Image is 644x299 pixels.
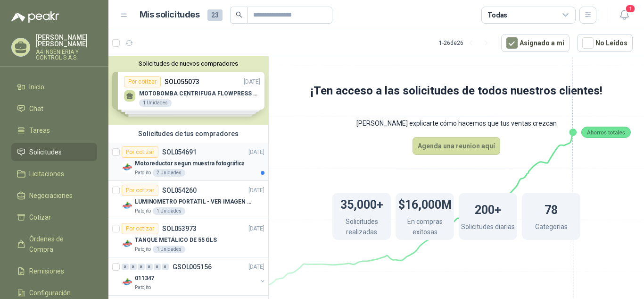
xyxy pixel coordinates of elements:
p: Categorias [535,222,568,234]
span: Cotizar [29,212,51,222]
a: 0 0 0 0 0 0 GSOL005156[DATE] Company Logo011347Patojito [122,261,266,291]
a: Por cotizarSOL054260[DATE] Company LogoLUMINOMETRO PORTATIL - VER IMAGEN ADJUNTAPatojito1 Unidades [108,181,268,219]
div: Por cotizar [122,146,158,158]
div: 2 Unidades [153,169,185,177]
img: Company Logo [122,238,133,249]
img: Company Logo [122,276,133,288]
div: 0 [154,264,161,270]
div: 0 [162,264,169,270]
p: Patojito [135,284,151,291]
p: TANQUE METÁLICO DE 55 GLS [135,236,217,245]
span: 23 [207,9,223,21]
div: 1 - 26 de 26 [439,35,494,51]
img: Company Logo [122,162,133,173]
span: search [236,11,242,18]
span: Tareas [29,125,50,136]
a: Tareas [11,121,97,139]
div: Solicitudes de nuevos compradoresPor cotizarSOL055073[DATE] MOTOBOMBA CENTRIFUGA FLOWPRESS 1.5HP-... [108,56,268,125]
p: [DATE] [248,224,264,233]
a: Remisiones [11,262,97,280]
p: LUMINOMETRO PORTATIL - VER IMAGEN ADJUNTA [135,197,252,206]
span: Solicitudes [29,147,62,157]
p: [DATE] [248,148,264,157]
h1: Mis solicitudes [140,8,200,22]
span: Configuración [29,288,71,298]
h1: $16,000M [398,193,452,214]
a: Chat [11,100,97,118]
div: 0 [122,264,129,270]
p: SOL054260 [162,187,197,194]
a: Cotizar [11,208,97,226]
p: [PERSON_NAME] [PERSON_NAME] [36,34,97,47]
span: Chat [29,103,43,114]
p: [DATE] [248,263,264,272]
a: Solicitudes [11,143,97,161]
p: A4 INGENIERIA Y CONTROL S.A.S. [36,49,97,60]
a: Inicio [11,78,97,96]
div: Todas [487,10,507,20]
p: En compras exitosas [396,216,454,239]
span: 1 [625,4,636,13]
span: Licitaciones [29,169,64,179]
span: Órdenes de Compra [29,234,88,255]
div: 1 Unidades [153,246,185,253]
button: 1 [616,7,633,24]
button: Solicitudes de nuevos compradores [112,60,264,67]
div: Por cotizar [122,185,158,196]
div: 0 [138,264,145,270]
button: Agenda una reunion aquí [413,137,500,155]
p: Patojito [135,246,151,253]
div: Solicitudes de tus compradores [108,125,268,143]
div: 0 [146,264,153,270]
a: Licitaciones [11,165,97,183]
p: Patojito [135,169,151,177]
p: Solicitudes realizadas [332,216,391,239]
span: Remisiones [29,266,64,276]
a: Negociaciones [11,187,97,205]
p: Motoreductor segun muestra fotográfica [135,159,244,168]
div: 1 Unidades [153,207,185,215]
div: Por cotizar [122,223,158,234]
h1: 78 [545,198,558,219]
img: Logo peakr [11,11,59,23]
div: 0 [130,264,137,270]
p: GSOL005156 [173,264,212,270]
h1: 200+ [475,198,501,219]
img: Company Logo [122,200,133,211]
p: SOL053973 [162,225,197,232]
button: Asignado a mi [501,34,570,52]
a: Por cotizarSOL054691[DATE] Company LogoMotoreductor segun muestra fotográficaPatojito2 Unidades [108,143,268,181]
a: Por cotizarSOL053973[DATE] Company LogoTANQUE METÁLICO DE 55 GLSPatojito1 Unidades [108,219,268,257]
button: No Leídos [577,34,633,52]
span: Inicio [29,82,44,92]
span: Negociaciones [29,190,73,201]
h1: 35,000+ [340,193,383,214]
p: [DATE] [248,186,264,195]
p: Solicitudes diarias [461,222,515,234]
p: Patojito [135,207,151,215]
p: 011347 [135,274,154,283]
a: Órdenes de Compra [11,230,97,258]
p: SOL054691 [162,149,197,155]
